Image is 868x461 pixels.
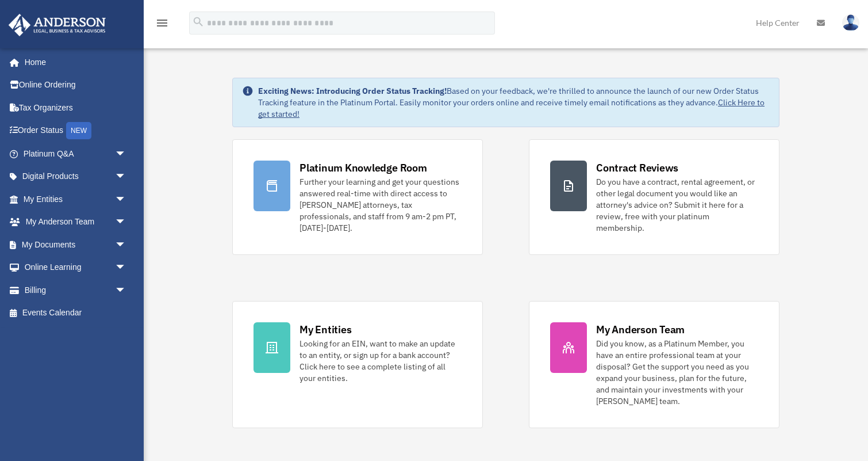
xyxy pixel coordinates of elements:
[596,338,758,407] div: Did you know, as a Platinum Member, you have an entire professional team at your disposal? Get th...
[258,86,447,96] strong: Exciting News: Introducing Order Status Tracking!
[8,256,144,279] a: Online Learningarrow_drop_down
[155,20,169,30] a: menu
[115,256,138,280] span: arrow_drop_down
[529,301,779,428] a: My Anderson Team Did you know, as a Platinum Member, you have an entire professional team at your...
[115,211,138,234] span: arrow_drop_down
[232,301,483,428] a: My Entities Looking for an EIN, want to make an update to an entity, or sign up for a bank accoun...
[299,176,462,234] div: Further your learning and get your questions answered real-time with direct access to [PERSON_NAM...
[115,188,138,211] span: arrow_drop_down
[842,14,859,31] img: User Pic
[258,85,770,120] div: Based on your feedback, we're thrilled to announce the launch of our new Order Status Tracking fe...
[8,279,144,302] a: Billingarrow_drop_down
[596,161,678,175] div: Contract Reviews
[299,338,462,384] div: Looking for an EIN, want to make an update to an entity, or sign up for a bank account? Click her...
[115,233,138,257] span: arrow_drop_down
[8,74,144,97] a: Online Ordering
[115,279,138,302] span: arrow_drop_down
[8,211,144,234] a: My Anderson Teamarrow_drop_down
[8,233,144,256] a: My Documentsarrow_drop_down
[529,139,779,255] a: Contract Reviews Do you have a contract, rental agreement, or other legal document you would like...
[5,14,109,36] img: Anderson Advisors Platinum Portal
[8,96,144,119] a: Tax Organizers
[8,51,138,74] a: Home
[8,142,144,165] a: Platinum Q&Aarrow_drop_down
[299,322,351,337] div: My Entities
[596,322,685,337] div: My Anderson Team
[66,122,91,139] div: NEW
[115,165,138,189] span: arrow_drop_down
[596,176,758,234] div: Do you have a contract, rental agreement, or other legal document you would like an attorney's ad...
[155,16,169,30] i: menu
[115,142,138,166] span: arrow_drop_down
[192,16,205,28] i: search
[8,188,144,211] a: My Entitiesarrow_drop_down
[299,161,427,175] div: Platinum Knowledge Room
[8,165,144,188] a: Digital Productsarrow_drop_down
[8,302,144,325] a: Events Calendar
[232,139,483,255] a: Platinum Knowledge Room Further your learning and get your questions answered real-time with dire...
[258,97,765,119] a: Click Here to get started!
[8,119,144,143] a: Order StatusNEW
